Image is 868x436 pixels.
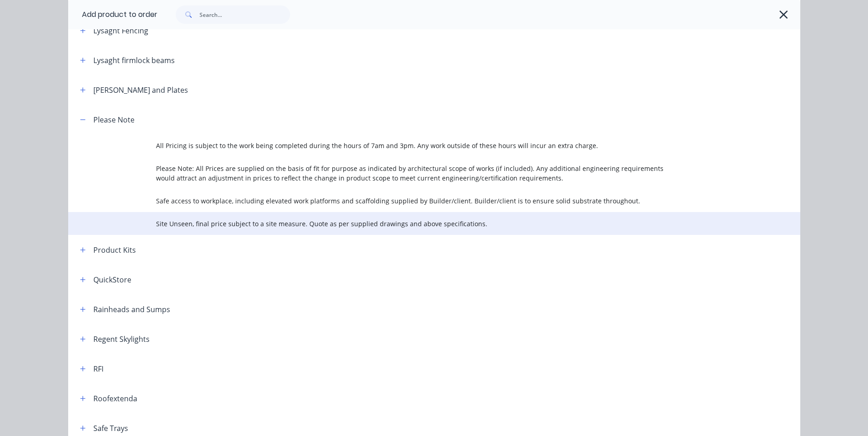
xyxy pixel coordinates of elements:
div: Safe Trays [93,423,128,434]
div: Lysaght firmlock beams [93,55,175,66]
span: Site Unseen, final price subject to a site measure. Quote as per supplied drawings and above spec... [156,219,671,229]
input: Search... [199,5,290,24]
span: Please Note: All Prices are supplied on the basis of fit for purpose as indicated by architectura... [156,164,671,183]
div: Rainheads and Sumps [93,304,170,315]
div: Please Note [93,114,135,125]
div: [PERSON_NAME] and Plates [93,85,188,96]
div: Roofextenda [93,393,137,404]
div: Regent Skylights [93,334,150,345]
div: Lysaght Fencing [93,25,148,36]
div: RFI [93,363,103,374]
div: QuickStore [93,274,131,285]
div: Product Kits [93,245,136,255]
span: Safe access to workplace, including elevated work platforms and scaffolding supplied by Builder/c... [156,196,671,206]
span: All Pricing is subject to the work being completed during the hours of 7am and 3pm. Any work outs... [156,141,671,150]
